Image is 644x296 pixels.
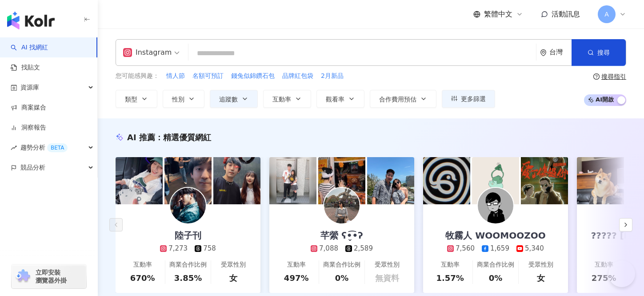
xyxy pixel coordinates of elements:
[127,132,211,143] div: AI 推薦 ：
[370,90,436,108] button: 合作費用預估
[490,244,509,253] div: 1,659
[163,133,211,142] span: 精選優質網紅
[7,12,55,29] img: logo
[521,157,568,204] img: post-image
[572,39,626,66] button: 搜尋
[436,272,464,284] div: 1.57%
[577,157,624,204] img: post-image
[166,229,210,242] div: 陸子刊
[20,158,45,178] span: 競品分析
[168,244,188,253] div: 7,273
[172,96,184,103] span: 性別
[231,72,275,81] span: 錢兔似錦鑽石包
[213,157,260,204] img: post-image
[375,260,400,269] div: 受眾性別
[219,96,238,103] span: 追蹤數
[36,268,67,284] span: 立即安裝 瀏覽器外掛
[203,244,216,253] div: 758
[263,90,311,108] button: 互動率
[537,272,545,284] div: 女
[282,72,313,81] span: 品牌紅包袋
[326,96,344,103] span: 觀看率
[12,264,86,288] a: chrome extension立即安裝 瀏覽器外掛
[478,188,513,223] img: KOL Avatar
[472,157,519,204] img: post-image
[272,96,291,103] span: 互動率
[436,229,554,242] div: 牧霧人 WOOMOOZOO
[125,96,137,103] span: 類型
[210,90,258,108] button: 追蹤數
[166,71,185,81] button: 情人節
[595,260,613,269] div: 互動率
[133,260,152,269] div: 互動率
[549,49,572,56] div: 台灣
[316,90,364,108] button: 觀看率
[130,272,155,284] div: 670%
[229,272,237,284] div: 女
[11,103,46,112] a: 商案媒合
[319,244,338,253] div: 7,088
[116,157,163,204] img: post-image
[287,260,306,269] div: 互動率
[379,96,416,103] span: 合作費用預估
[608,260,635,287] iframe: Help Scout Beacon - Open
[163,90,204,108] button: 性別
[592,272,616,284] div: 275%
[354,244,373,253] div: 2,589
[552,10,580,18] span: 活動訊息
[321,72,344,81] span: 2月新品
[11,63,40,72] a: 找貼文
[456,244,475,253] div: 7,560
[540,49,547,56] span: environment
[164,157,212,204] img: post-image
[423,157,470,204] img: post-image
[335,272,349,284] div: 0%
[123,45,172,60] div: Instagram
[116,72,159,81] span: 您可能感興趣：
[597,49,610,56] span: 搜尋
[269,157,316,204] img: post-image
[528,260,553,269] div: 受眾性別
[423,204,568,293] a: 牧霧人 WOOMOOZOO7,5601,6595,340互動率1.57%商業合作比例0%受眾性別女
[116,90,157,108] button: 類型
[47,143,68,152] div: BETA
[461,95,486,102] span: 更多篩選
[442,90,495,108] button: 更多篩選
[192,71,224,81] button: 名額可預訂
[318,157,365,204] img: post-image
[116,204,260,293] a: 陸子刊7,273758互動率670%商業合作比例3.85%受眾性別女
[11,123,46,132] a: 洞察報告
[231,71,275,81] button: 錢兔似錦鑽石包
[284,272,309,284] div: 497%
[166,72,185,81] span: 情人節
[324,188,360,223] img: KOL Avatar
[320,71,344,81] button: 2月新品
[20,138,68,158] span: 趨勢分析
[323,260,360,269] div: 商業合作比例
[375,272,399,284] div: 無資料
[282,71,314,81] button: 品牌紅包袋
[367,157,414,204] img: post-image
[20,77,39,97] span: 資源庫
[14,269,32,284] img: chrome extension
[11,43,48,52] a: searchAI 找網紅
[604,9,609,19] span: A
[312,229,372,242] div: 芊縈 ʕ•̬͡•ʔ
[601,73,626,80] div: 搜尋指引
[269,204,414,293] a: 芊縈 ʕ•̬͡•ʔ7,0882,589互動率497%商業合作比例0%受眾性別無資料
[174,272,202,284] div: 3.85%
[170,188,206,223] img: KOL Avatar
[169,260,207,269] div: 商業合作比例
[489,272,503,284] div: 0%
[221,260,246,269] div: 受眾性別
[11,145,17,151] span: rise
[484,9,512,19] span: 繁體中文
[593,73,600,80] span: question-circle
[525,244,544,253] div: 5,340
[441,260,460,269] div: 互動率
[477,260,514,269] div: 商業合作比例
